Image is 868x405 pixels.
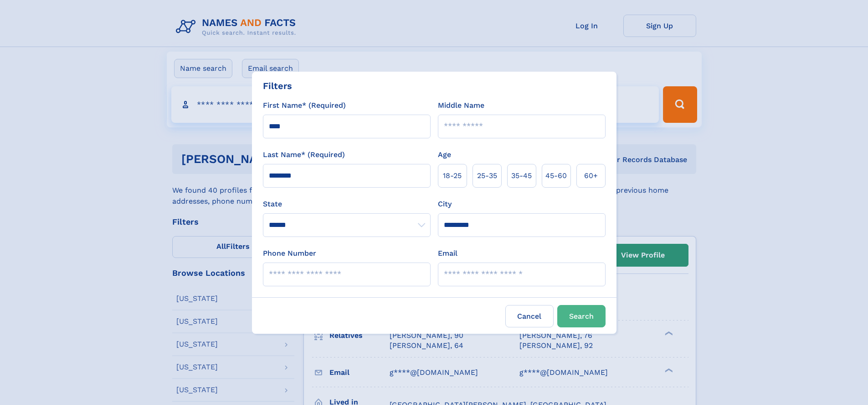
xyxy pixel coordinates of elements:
[263,149,345,160] label: Last Name* (Required)
[505,305,554,327] label: Cancel
[438,248,457,259] label: Email
[263,79,292,93] div: Filters
[263,199,431,210] label: State
[545,170,567,181] span: 45‑60
[477,170,497,181] span: 25‑35
[263,248,316,259] label: Phone Number
[584,170,598,181] span: 60+
[438,149,451,160] label: Age
[557,305,606,327] button: Search
[263,100,346,111] label: First Name* (Required)
[443,170,462,181] span: 18‑25
[438,199,452,210] label: City
[511,170,532,181] span: 35‑45
[438,100,484,111] label: Middle Name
